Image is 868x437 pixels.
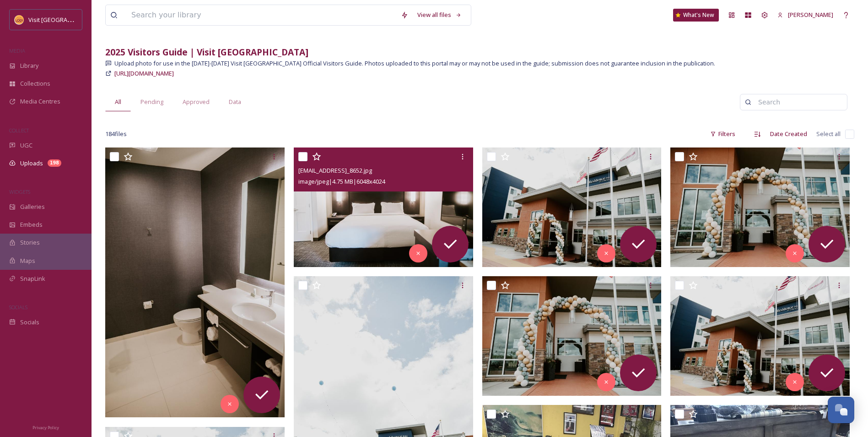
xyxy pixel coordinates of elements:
[773,6,838,24] a: [PERSON_NAME]
[28,15,99,24] span: Visit [GEOGRAPHIC_DATA]
[114,59,715,68] span: Upload photo for use in the [DATE]-[DATE] Visit [GEOGRAPHIC_DATA] Official Visitors Guide. Photos...
[32,425,59,431] span: Privacy Policy
[20,61,38,70] span: Library
[20,257,35,265] span: Maps
[15,15,24,24] img: Square%20Social%20Visit%20Lodi.png
[816,130,841,138] span: Select all
[20,220,43,229] span: Embeds
[673,9,719,22] a: What's New
[298,166,372,175] span: [EMAIL_ADDRESS]_8652.jpg
[20,79,50,88] span: Collections
[105,46,308,58] strong: 2025 Visitors Guide | Visit [GEOGRAPHIC_DATA]
[754,93,842,111] input: Search
[20,238,40,247] span: Stories
[20,202,45,211] span: Galleries
[20,159,43,168] span: Uploads
[183,98,210,106] span: Approved
[20,97,60,106] span: Media Centres
[482,276,662,396] img: ext_1751303772.780776_estimating@diedeconstruction.com-DSC_8605.jpg
[127,5,396,25] input: Search your library
[482,147,662,267] img: ext_1751303788.097355_estimating@diedeconstruction.com-DSC_8622.jpg
[20,274,45,283] span: SnapLink
[114,68,174,79] a: [URL][DOMAIN_NAME]
[788,11,833,19] span: [PERSON_NAME]
[140,98,163,106] span: Pending
[766,125,812,143] div: Date Created
[298,177,385,186] span: image/jpeg | 4.75 MB | 6048 x 4024
[670,147,850,267] img: ext_1751303787.921359_estimating@diedeconstruction.com-DSC_8605.jpg
[48,159,61,167] div: 198
[229,98,241,106] span: Data
[706,125,740,143] div: Filters
[9,47,25,54] span: MEDIA
[20,318,39,327] span: Socials
[9,304,27,311] span: SOCIALS
[32,421,59,432] a: Privacy Policy
[20,141,32,150] span: UGC
[105,130,127,138] span: 184 file s
[670,276,850,396] img: ext_1751303772.772853_estimating@diedeconstruction.com-DSC_8622.jpg
[9,127,29,134] span: COLLECT
[413,6,466,24] a: View all files
[114,69,174,77] span: [URL][DOMAIN_NAME]
[115,98,121,106] span: All
[9,188,30,195] span: WIDGETS
[105,147,285,417] img: ext_1751303794.510897_estimating@diedeconstruction.com-DSC_8658.jpg
[294,147,473,267] img: ext_1751303788.656288_estimating@diedeconstruction.com-DSC_8652.jpg
[828,397,854,423] button: Open Chat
